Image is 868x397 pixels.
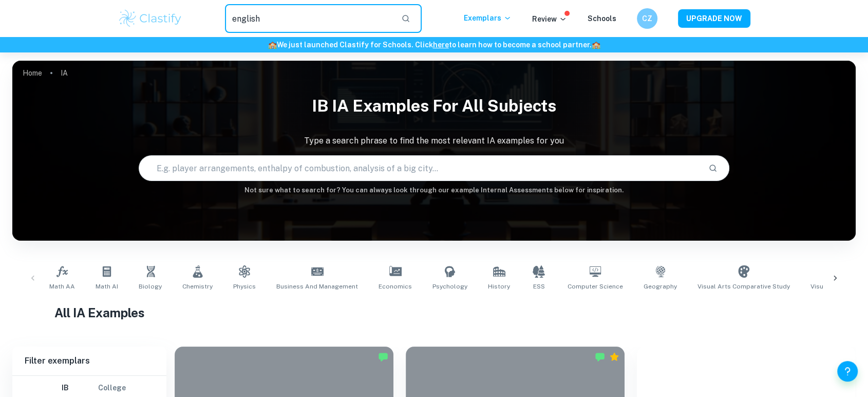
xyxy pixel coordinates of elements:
[433,41,449,49] a: here
[12,347,166,375] h6: Filter exemplars
[12,185,856,195] h6: Not sure what to search for? You can always look through our example Internal Assessments below f...
[139,282,162,291] span: Biology
[488,282,510,291] span: History
[532,13,567,25] p: Review
[12,89,856,122] h1: IB IA examples for all subjects
[23,66,42,80] a: Home
[118,8,183,29] img: Clastify logo
[225,4,393,33] input: Search for any exemplars...
[379,282,412,291] span: Economics
[644,282,677,291] span: Geography
[464,12,512,24] p: Exemplars
[233,282,256,291] span: Physics
[49,282,75,291] span: Math AA
[2,39,866,50] h6: We just launched Clastify for Schools. Click to learn how to become a school partner.
[637,8,657,29] button: CZ
[595,352,605,362] img: Marked
[609,352,619,362] div: Premium
[432,282,467,291] span: Psychology
[182,282,213,291] span: Chemistry
[12,135,856,147] p: Type a search phrase to find the most relevant IA examples for you
[641,13,653,24] h6: CZ
[704,159,722,177] button: Search
[592,41,600,49] span: 🏫
[96,282,118,291] span: Math AI
[588,14,616,23] a: Schools
[139,154,700,183] input: E.g. player arrangements, enthalpy of combustion, analysis of a big city...
[378,352,388,362] img: Marked
[61,67,68,79] p: IA
[276,282,358,291] span: Business and Management
[568,282,623,291] span: Computer Science
[697,282,790,291] span: Visual Arts Comparative Study
[268,41,277,49] span: 🏫
[837,361,858,382] button: Help and Feedback
[533,282,545,291] span: ESS
[678,9,750,28] button: UPGRADE NOW
[54,303,814,322] h1: All IA Examples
